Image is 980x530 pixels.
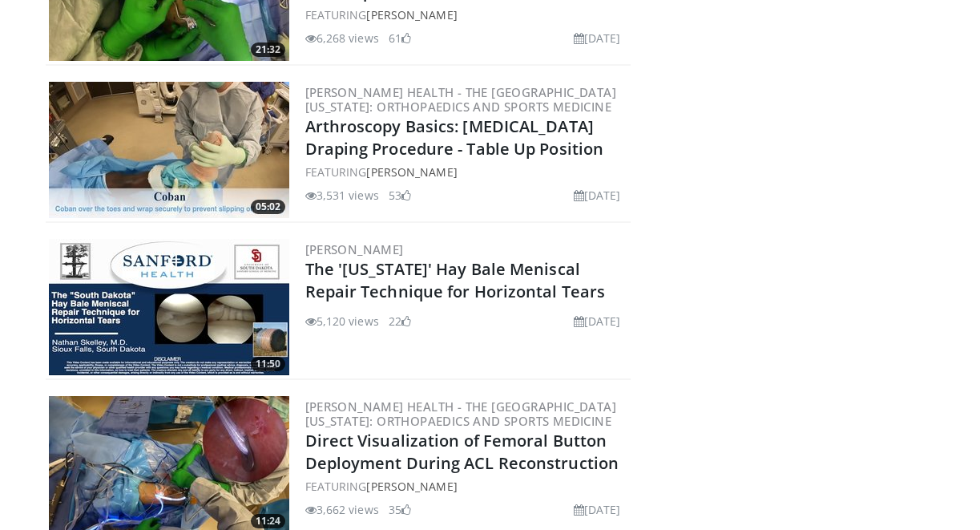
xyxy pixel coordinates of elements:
[49,82,289,218] img: 713490ac-eeae-4ba4-8710-dce86352a06e.300x170_q85_crop-smart_upscale.jpg
[49,239,289,375] a: 11:50
[305,430,619,474] a: Direct Visualization of Femoral Button Deployment During ACL Reconstruction
[251,514,285,528] span: 11:24
[305,30,379,47] li: 6,268 views
[305,478,627,495] div: FEATURING
[251,357,285,371] span: 11:50
[305,115,604,160] a: Arthroscopy Basics: [MEDICAL_DATA] Draping Procedure - Table Up Position
[389,187,411,204] li: 53
[305,258,606,302] a: The '[US_STATE]' Hay Bale Meniscal Repair Technique for Horizontal Tears
[305,313,379,330] li: 5,120 views
[305,84,617,115] a: [PERSON_NAME] Health - The [GEOGRAPHIC_DATA][US_STATE]: Orthopaedics and Sports Medicine
[389,313,411,330] li: 22
[305,6,627,23] div: FEATURING
[574,501,621,518] li: [DATE]
[305,187,379,204] li: 3,531 views
[49,82,289,218] a: 05:02
[366,7,457,22] a: [PERSON_NAME]
[305,164,627,180] div: FEATURING
[251,200,285,214] span: 05:02
[366,164,457,180] a: [PERSON_NAME]
[389,30,411,47] li: 61
[574,187,621,204] li: [DATE]
[366,479,457,494] a: [PERSON_NAME]
[251,42,285,57] span: 21:32
[305,399,617,429] a: [PERSON_NAME] Health - The [GEOGRAPHIC_DATA][US_STATE]: Orthopaedics and Sports Medicine
[389,501,411,518] li: 35
[305,501,379,518] li: 3,662 views
[574,313,621,330] li: [DATE]
[574,30,621,47] li: [DATE]
[305,241,404,257] a: [PERSON_NAME]
[49,239,289,375] img: afbb2aee-e6f9-4de6-903a-b7d3420cb73d.jpeg.300x170_q85_crop-smart_upscale.jpg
